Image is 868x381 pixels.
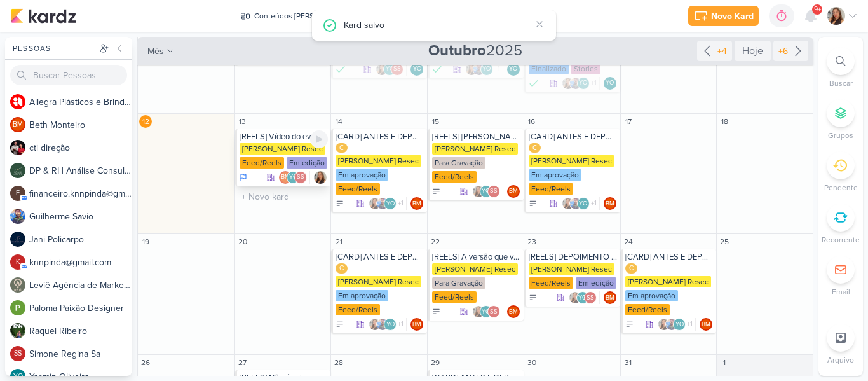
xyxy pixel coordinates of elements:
[10,65,127,85] input: Buscar Pessoas
[10,254,25,270] div: knnpinda@gmail.com
[562,77,600,90] div: Colaboradores: Franciluce Carvalho, Guilherme Savio, Yasmin Oliveira, Simone Regina Sa
[386,201,395,207] p: YO
[658,318,696,331] div: Colaboradores: Franciluce Carvalho, Guilherme Savio, Yasmin Oliveira, Simone Regina Sa
[336,155,421,167] div: [PERSON_NAME] Resec
[386,322,395,328] p: YO
[384,197,397,210] div: Yasmin Oliveira
[240,132,329,142] div: [REELS] Vídeo do evento que a Simone mandoi com foco no lançamento
[336,169,388,181] div: Em aprovação
[14,350,22,357] p: SS
[829,78,853,89] p: Buscar
[236,115,249,128] div: 13
[29,164,132,177] div: D P & R H A n á l i s e C o n s u l t i v a
[814,4,821,15] span: 9+
[369,197,407,210] div: Colaboradores: Franciluce Carvalho, Guilherme Savio, Yasmin Oliveira, Simone Regina Sa
[413,66,421,73] p: YO
[393,66,401,73] p: SS
[828,130,853,141] p: Grupos
[429,356,442,369] div: 29
[584,291,597,304] div: Simone Regina Sa
[410,63,423,76] div: Yasmin Oliveira
[673,318,686,331] div: Yasmin Oliveira
[383,63,396,76] div: Yasmin Oliveira
[410,63,423,76] div: Responsável: Yasmin Oliveira
[10,43,97,54] div: Pessoas
[240,143,325,155] div: [PERSON_NAME] Resec
[376,63,407,76] div: Colaboradores: Franciluce Carvalho, Yasmin Oliveira, Simone Regina Sa
[604,291,616,304] div: Beth Monteiro
[29,118,132,132] div: B e t h M o n t e i r o
[139,356,152,369] div: 26
[578,295,587,301] p: YO
[490,188,498,195] p: SS
[625,290,678,301] div: Em aprovação
[529,252,618,262] div: [REELS] DEPOIMENTO DE CLIENTE
[718,356,731,369] div: 1
[147,45,164,58] span: mês
[700,318,712,331] div: Responsável: Beth Monteiro
[297,174,304,181] p: SS
[675,322,684,328] p: YO
[509,66,517,73] p: YO
[625,304,670,315] div: Feed/Reels
[10,346,25,361] div: Simone Regina Sa
[344,18,531,32] div: Kard salvo
[472,305,503,318] div: Colaboradores: Franciluce Carvalho, Yasmin Oliveira, Simone Regina Sa
[587,295,594,301] p: SS
[432,171,477,183] div: Feed/Reels
[526,115,538,128] div: 16
[827,354,854,366] p: Arquivo
[625,320,634,329] div: A Fazer
[604,197,616,210] div: Beth Monteiro
[571,63,600,74] div: Stories
[569,77,582,90] img: Guilherme Savio
[336,199,344,208] div: A Fazer
[314,171,327,184] img: Franciluce Carvalho
[529,277,573,289] div: Feed/Reels
[279,171,292,184] div: Beth Monteiro
[490,309,498,315] p: SS
[10,117,25,132] div: Beth Monteiro
[10,300,25,315] img: Paloma Paixão Designer
[410,318,423,331] div: Responsável: Beth Monteiro
[236,356,249,369] div: 27
[10,209,25,224] img: Guilherme Savio
[507,63,520,76] div: Responsável: Yasmin Oliveira
[482,66,491,73] p: YO
[412,322,421,328] p: BM
[397,198,403,209] span: +1
[562,77,574,90] img: Franciluce Carvalho
[369,318,381,331] img: Franciluce Carvalho
[432,277,485,289] div: Para Gravação
[289,174,297,181] p: YO
[688,6,759,26] button: Novo Kard
[604,77,616,90] div: Responsável: Yasmin Oliveira
[10,163,25,178] img: DP & RH Análise Consultiva
[397,319,403,329] span: +1
[16,190,20,197] p: f
[482,309,490,315] p: YO
[818,47,863,89] li: Ctrl + F
[577,77,590,90] div: Yasmin Oliveira
[432,132,521,142] div: [REELS] Eu também pensava que não conseguia
[562,197,600,210] div: Colaboradores: Franciluce Carvalho, Guilherme Savio, Yasmin Oliveira, Simone Regina Sa
[432,187,441,196] div: A Fazer
[529,132,618,142] div: [CARD] ANTES E DEPOIS
[529,77,539,90] div: Finalizado
[493,64,500,74] span: +1
[240,157,284,169] div: Feed/Reels
[336,263,348,274] div: C
[238,189,329,205] input: + Novo kard
[10,186,25,201] div: financeiro.knnpinda@gmail.com
[579,201,587,207] p: YO
[529,155,614,167] div: [PERSON_NAME] Resec
[336,132,424,142] div: [CARD] ANTES E DEPOIS
[10,8,76,24] img: kardz.app
[336,320,344,329] div: A Fazer
[29,279,132,292] div: L e v i ê A g ê n c i a d e M a r k e t i n g D i g i t a l
[665,318,678,331] img: Guilherme Savio
[526,235,538,248] div: 23
[604,197,616,210] div: Responsável: Beth Monteiro
[428,41,486,60] strong: Outubro
[711,10,754,23] div: Novo Kard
